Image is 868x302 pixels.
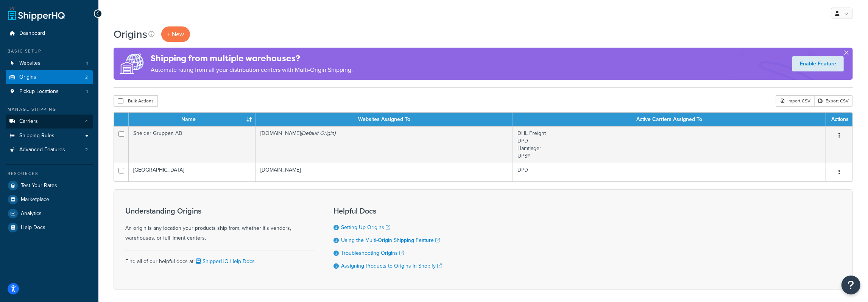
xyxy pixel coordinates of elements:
a: Websites 1 [6,56,93,70]
td: DHL Freight DPD Hämtlager UPS® [513,126,826,163]
a: ShipperHQ Home [8,6,65,21]
a: Enable Feature [792,56,844,71]
p: Automate rating from all your distribution centers with Multi-Origin Shipping. [151,65,353,75]
li: Advanced Features [6,143,93,157]
th: Active Carriers Assigned To [513,113,826,126]
a: Setting Up Origins [341,223,390,231]
td: [GEOGRAPHIC_DATA] [129,163,256,181]
span: 1 [86,88,88,95]
span: Origins [19,74,36,81]
span: Shipping Rules [19,133,55,139]
a: Export CSV [814,95,853,107]
a: Test Your Rates [6,179,93,192]
img: ad-origins-multi-dfa493678c5a35abed25fd24b4b8a3fa3505936ce257c16c00bdefe2f3200be3.png [114,48,151,80]
div: Resources [6,170,93,177]
span: Help Docs [21,225,45,231]
li: Websites [6,56,93,70]
a: Using the Multi-Origin Shipping Feature [341,236,440,244]
a: Help Docs [6,221,93,234]
a: Pickup Locations 1 [6,85,93,99]
button: Open Resource Center [842,276,860,294]
span: + New [167,30,184,39]
th: Name : activate to sort column ascending [129,113,256,126]
span: 2 [85,74,88,81]
span: Test Your Rates [21,183,57,189]
div: Basic Setup [6,48,93,54]
a: Troubleshooting Origins [341,249,404,257]
div: An origin is any location your products ship from, whether it's vendors, warehouses, or fulfillme... [125,207,315,243]
span: 1 [86,60,88,67]
h4: Shipping from multiple warehouses? [151,52,353,65]
span: Analytics [21,211,42,217]
span: 4 [85,118,88,125]
a: Analytics [6,207,93,220]
h3: Helpful Docs [333,207,442,215]
td: DPD [513,163,826,181]
td: Snelder Gruppen AB [129,126,256,163]
li: Origins [6,70,93,84]
span: 2 [85,147,88,153]
td: [DOMAIN_NAME] [256,126,513,163]
li: Carriers [6,115,93,129]
span: Websites [19,60,41,67]
th: Websites Assigned To [256,113,513,126]
a: + New [161,26,190,42]
a: Marketplace [6,193,93,206]
a: Advanced Features 2 [6,143,93,157]
span: Pickup Locations [19,88,59,95]
span: Advanced Features [19,147,65,153]
a: ShipperHQ Help Docs [195,257,255,265]
span: Marketplace [21,197,49,203]
i: (Default Origin) [301,129,335,137]
span: Dashboard [19,30,45,37]
th: Actions [826,113,852,126]
div: Find all of our helpful docs at: [125,251,315,266]
div: Import CSV [776,95,814,107]
a: Carriers 4 [6,115,93,129]
a: Dashboard [6,26,93,40]
span: Carriers [19,118,38,125]
h1: Origins [114,27,147,42]
td: [DOMAIN_NAME] [256,163,513,181]
div: Manage Shipping [6,106,93,113]
a: Shipping Rules [6,129,93,143]
h3: Understanding Origins [125,207,315,215]
a: Origins 2 [6,70,93,84]
li: Pickup Locations [6,85,93,99]
a: Assigning Products to Origins in Shopify [341,262,442,270]
button: Bulk Actions [114,95,158,107]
